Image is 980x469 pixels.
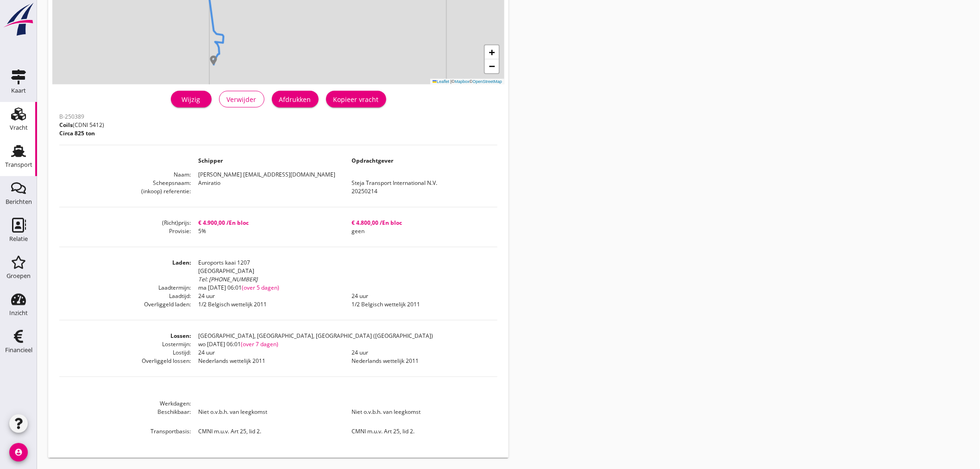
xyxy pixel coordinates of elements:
span: | [451,79,452,84]
dd: Steja Transport International N.V. [344,179,497,187]
span: + [489,46,495,58]
div: © © [430,79,504,85]
div: Tel: [PHONE_NUMBER] [198,275,497,284]
dt: Overliggeld lossen [59,357,191,365]
dt: Lostijd [59,349,191,357]
div: Inzicht [9,310,28,316]
div: Kaart [11,88,26,94]
dd: Opdrachtgever [344,157,497,165]
dt: Beschikbaar [59,408,191,416]
dd: Euroports kaai 1207 [GEOGRAPHIC_DATA] [191,259,497,284]
dd: 24 uur [344,292,497,300]
dd: geen [344,227,497,235]
dd: CMNI m.u.v. Art 25, lid 2. [191,427,344,436]
span: B-250389 [59,113,84,120]
span: (over 7 dagen) [241,340,278,348]
dd: 1/2 Belgisch wettelijk 2011 [344,300,497,309]
a: Zoom in [485,45,499,59]
dd: 1/2 Belgisch wettelijk 2011 [191,300,344,309]
dd: Niet o.v.b.h. van leegkomst [344,408,497,416]
dt: Lostermijn [59,340,191,349]
dd: 24 uur [191,349,344,357]
p: (CDNI 5412) [59,121,104,129]
dd: ma [DATE] 06:01 [191,284,497,292]
dd: Amiratio [191,179,344,187]
div: Transport [5,162,32,168]
img: Marker [209,56,218,65]
dt: Werkdagen [59,399,191,408]
button: Afdrukken [272,91,319,108]
dt: Laadtijd [59,292,191,300]
div: Berichten [6,199,32,205]
dt: Provisie [59,227,191,235]
a: Leaflet [433,79,449,84]
dt: Naam [59,171,191,179]
dd: 20250214 [344,187,497,196]
p: Circa 825 ton [59,129,104,138]
div: Kopieer vracht [333,95,379,104]
a: OpenStreetMap [472,79,502,84]
div: Groepen [6,273,31,279]
div: Wijzig [178,95,204,104]
dd: € 4.800,00 /En bloc [344,219,497,227]
span: − [489,60,495,72]
div: Afdrukken [279,95,311,104]
img: logo-small.a267ee39.svg [2,2,35,37]
dd: [GEOGRAPHIC_DATA], [GEOGRAPHIC_DATA], [GEOGRAPHIC_DATA] ([GEOGRAPHIC_DATA]) [191,332,497,340]
dt: Transportbasis [59,427,191,436]
dt: Lossen [59,332,191,340]
dd: 24 uur [344,349,497,357]
i: account_circle [9,443,28,462]
dt: (Richt)prijs [59,219,191,227]
dt: Overliggeld laden [59,300,191,309]
div: Financieel [5,347,32,353]
dt: Laden [59,259,191,284]
a: Mapbox [455,79,470,84]
button: Kopieer vracht [326,91,386,108]
dt: Laadtermijn [59,284,191,292]
span: (over 5 dagen) [242,284,279,292]
dd: Nederlands wettelijk 2011 [191,357,344,365]
dd: € 4.900,00 /En bloc [191,219,344,227]
dd: 5% [191,227,344,235]
dt: Scheepsnaam [59,179,191,187]
dd: CMNI m.u.v. Art 25, lid 2. [344,427,497,436]
button: Verwijder [219,91,264,108]
span: Coils [59,121,73,129]
dd: Schipper [191,157,344,165]
div: Relatie [9,236,28,242]
dd: wo [DATE] 06:01 [191,340,497,349]
dd: [PERSON_NAME] [EMAIL_ADDRESS][DOMAIN_NAME] [191,171,497,179]
div: Vracht [10,125,28,131]
a: Zoom out [485,59,499,73]
div: Verwijder [227,95,257,104]
dd: Nederlands wettelijk 2011 [344,357,497,365]
dt: (inkoop) referentie [59,187,191,196]
a: Wijzig [171,91,212,108]
dd: Niet o.v.b.h. van leegkomst [191,408,344,416]
dd: 24 uur [191,292,344,300]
